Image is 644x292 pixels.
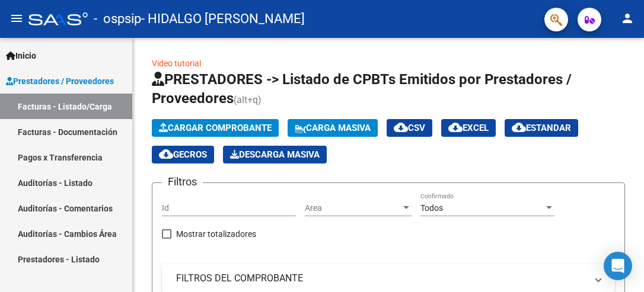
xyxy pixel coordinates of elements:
span: - HIDALGO [PERSON_NAME] [141,6,305,32]
mat-icon: cloud_download [159,147,173,161]
span: Cargar Comprobante [159,123,272,133]
span: Carga Masiva [295,123,371,133]
button: Cargar Comprobante [152,119,279,137]
span: Prestadores / Proveedores [6,75,114,88]
button: Gecros [152,146,214,163]
div: Open Intercom Messenger [604,252,632,280]
button: Descarga Masiva [223,146,327,163]
span: - ospsip [94,6,141,32]
button: EXCEL [441,119,496,137]
span: Area [305,203,401,213]
button: CSV [387,119,432,137]
mat-icon: cloud_download [512,120,526,134]
span: Mostrar totalizadores [176,227,256,241]
span: Gecros [159,149,207,160]
a: Video tutorial [152,59,201,68]
span: Estandar [512,123,571,133]
span: Descarga Masiva [230,149,320,160]
mat-icon: menu [9,11,24,25]
mat-icon: person [620,11,635,25]
span: Inicio [6,49,36,62]
mat-icon: cloud_download [448,120,463,134]
span: (alt+q) [234,94,262,105]
button: Carga Masiva [288,119,378,137]
span: CSV [394,123,425,133]
h3: Filtros [162,174,203,190]
button: Estandar [505,119,578,137]
mat-icon: cloud_download [394,120,408,134]
span: PRESTADORES -> Listado de CPBTs Emitidos por Prestadores / Proveedores [152,71,572,107]
app-download-masive: Descarga masiva de comprobantes (adjuntos) [223,146,327,163]
mat-panel-title: FILTROS DEL COMPROBANTE [176,272,586,285]
span: Todos [420,203,443,213]
span: EXCEL [448,123,489,133]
